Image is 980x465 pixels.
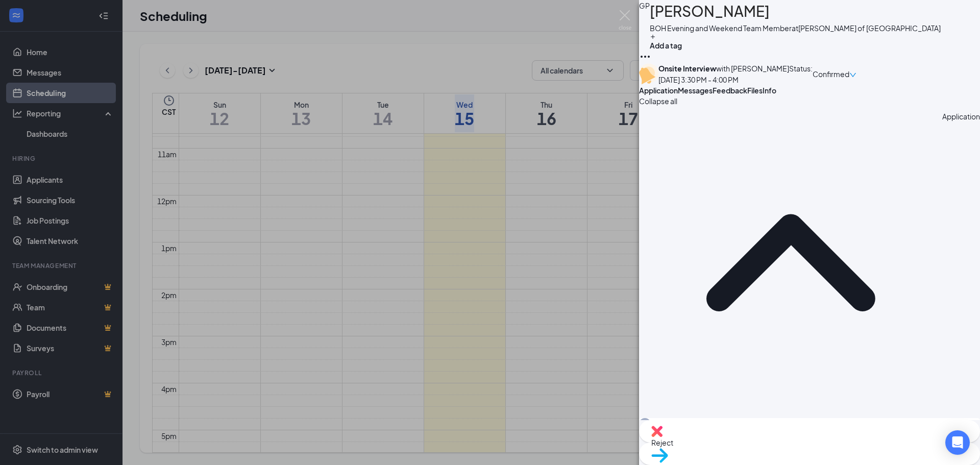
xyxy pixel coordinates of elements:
div: with [PERSON_NAME] [658,63,789,74]
span: Feedback [713,86,747,95]
span: Application [639,86,678,95]
div: Status : [789,63,813,85]
span: down [849,71,856,79]
span: Reject [651,437,968,448]
span: Info [763,86,776,95]
button: PlusAdd a tag [650,34,682,51]
svg: ChevronUp [639,111,942,414]
svg: Plus [650,34,656,40]
span: Confirmed [813,68,849,80]
div: BOH Evening and Weekend Team Member at [PERSON_NAME] of [GEOGRAPHIC_DATA] [650,22,941,34]
b: Onsite Interview [658,64,716,73]
div: Application [942,111,980,414]
svg: Ellipses [639,51,651,63]
span: Messages [678,86,713,95]
div: [DATE] 3:30 PM - 4:00 PM [658,74,789,85]
span: Files [747,86,763,95]
div: Open Intercom Messenger [945,430,970,455]
span: Collapse all [639,95,980,107]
